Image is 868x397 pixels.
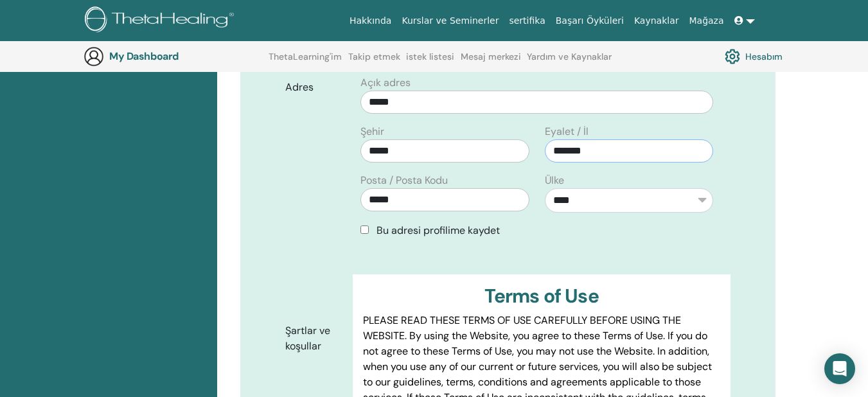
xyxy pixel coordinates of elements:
[396,9,504,33] a: Kurslar ve Seminerler
[824,353,855,384] div: Open Intercom Messenger
[376,224,500,237] span: Bu adresi profilime kaydet
[545,124,589,139] label: Eyalet / İl
[84,46,104,67] img: generic-user-icon.jpg
[684,9,729,33] a: Mağaza
[348,51,400,72] a: Takip etmek
[545,173,564,188] label: Ülke
[504,9,550,33] a: sertifika
[269,51,342,72] a: ThetaLearning'im
[360,124,384,139] label: Şehir
[629,9,684,33] a: Kaynaklar
[360,75,411,91] label: Açık adres
[406,51,454,72] a: istek listesi
[461,51,521,72] a: Mesaj merkezi
[360,173,448,188] label: Posta / Posta Kodu
[363,285,720,308] h3: Terms of Use
[276,319,353,358] label: Şartlar ve koşullar
[725,46,783,67] a: Hesabım
[85,6,238,35] img: logo.png
[109,50,238,62] h3: My Dashboard
[527,51,612,72] a: Yardım ve Kaynaklar
[725,46,740,67] img: cog.svg
[344,9,397,33] a: Hakkında
[276,75,353,100] label: Adres
[551,9,629,33] a: Başarı Öyküleri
